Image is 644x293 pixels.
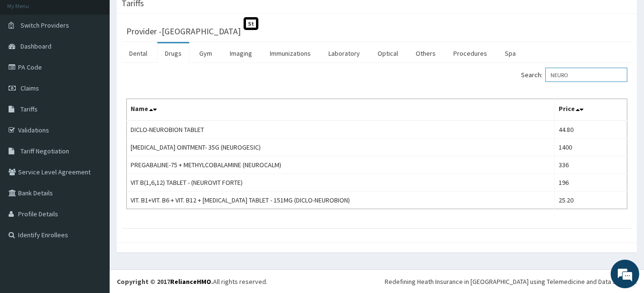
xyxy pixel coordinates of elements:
[170,277,211,286] a: RelianceHMO
[446,43,495,63] a: Procedures
[20,105,38,113] span: Tariffs
[122,43,155,63] a: Dental
[385,277,637,286] div: Redefining Heath Insurance in [GEOGRAPHIC_DATA] using Telemedicine and Data Science!
[20,21,69,30] span: Switch Providers
[50,53,160,66] div: Chat with us now
[262,43,318,63] a: Immunizations
[554,174,627,192] td: 196
[156,5,179,28] div: Minimize live chat window
[545,68,627,82] input: Search:
[244,17,258,30] span: St
[521,68,627,82] label: Search:
[497,43,523,63] a: Spa
[20,84,39,92] span: Claims
[222,43,260,63] a: Imaging
[192,43,220,63] a: Gym
[55,87,132,183] span: We're online!
[5,193,182,227] textarea: Type your message and hit 'Enter'
[20,147,69,155] span: Tariff Negotiation
[127,174,555,192] td: VIT B(1,6,12) TABLET - (NEUROVIT FORTE)
[127,139,555,156] td: [MEDICAL_DATA] OINTMENT- 35G (NEUROGESIC)
[127,156,555,174] td: PREGABALINE-75 + METHYLCOBALAMINE (NEUROCALM)
[370,43,406,63] a: Optical
[408,43,443,63] a: Others
[554,139,627,156] td: 1400
[127,99,555,121] th: Name
[20,42,51,51] span: Dashboard
[157,43,189,63] a: Drugs
[554,156,627,174] td: 336
[126,27,241,36] h3: Provider - [GEOGRAPHIC_DATA]
[554,121,627,139] td: 44.80
[554,192,627,209] td: 25.20
[554,99,627,121] th: Price
[127,192,555,209] td: VIT. B1+VIT. B6 + VIT. B12 + [MEDICAL_DATA] TABLET - 151MG (DICLO-NEUROBION)
[127,121,555,139] td: DICLO-NEUROBION TABLET
[321,43,368,63] a: Laboratory
[117,277,213,286] strong: Copyright © 2017 .
[18,48,39,71] img: d_794563401_company_1708531726252_794563401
